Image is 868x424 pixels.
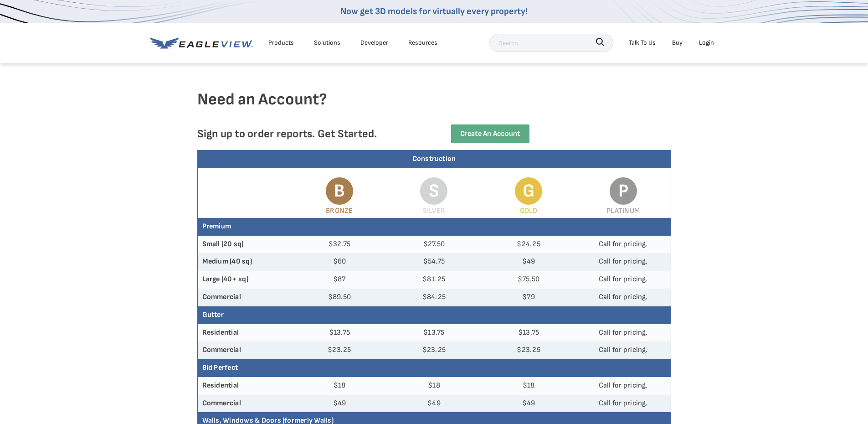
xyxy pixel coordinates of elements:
td: $32.75 [292,236,387,253]
td: Call for pricing. [576,377,671,395]
th: Medium (40 sq) [198,253,293,271]
span: P [610,177,637,205]
td: Call for pricing. [576,324,671,342]
td: Call for pricing. [576,253,671,271]
td: $23.25 [481,341,576,359]
p: Sign up to order reports. Get Started. [197,127,420,140]
a: Developer [360,37,388,48]
td: Call for pricing. [576,395,671,413]
td: Call for pricing. [576,341,671,359]
td: Call for pricing. [576,289,671,306]
span: G [515,177,542,205]
td: $84.25 [387,289,482,306]
td: $24.25 [481,236,576,253]
td: $60 [292,253,387,271]
td: $81.25 [387,271,482,289]
th: Residential [198,324,293,342]
input: Search [489,34,613,52]
td: $23.25 [387,341,482,359]
td: $27.50 [387,236,482,253]
td: $54.75 [387,253,482,271]
td: $13.75 [292,324,387,342]
div: Talk To Us [629,37,656,48]
th: Large (40+ sq) [198,271,293,289]
td: $23.25 [292,341,387,359]
th: Premium [198,218,671,236]
span: B [326,177,353,205]
th: Gutter [198,306,671,324]
td: $18 [292,377,387,395]
h4: Need an Account? [197,89,671,124]
td: Call for pricing. [576,271,671,289]
td: $18 [481,377,576,395]
th: Small (20 sq) [198,236,293,253]
td: $13.75 [387,324,482,342]
span: Bronze [326,207,353,215]
a: Buy [672,37,683,48]
td: $49 [481,253,576,271]
td: $49 [387,395,482,413]
td: $89.50 [292,289,387,306]
td: $75.50 [481,271,576,289]
span: Platinum [606,207,640,215]
a: Now get 3D models for virtually every property! [340,6,528,17]
td: Call for pricing. [576,236,671,253]
td: $18 [387,377,482,395]
td: $87 [292,271,387,289]
td: $49 [481,395,576,413]
div: Login [699,37,714,48]
a: Create an Account [451,124,529,143]
td: $13.75 [481,324,576,342]
div: Products [268,37,294,48]
div: Construction [198,150,671,168]
span: Gold [520,207,538,215]
span: S [420,177,447,205]
th: Commercial [198,289,293,306]
th: Commercial [198,395,293,413]
span: Silver [423,207,445,215]
th: Bid Perfect [198,359,671,377]
th: Residential [198,377,293,395]
div: Solutions [314,37,340,48]
th: Commercial [198,341,293,359]
div: Resources [408,37,437,48]
td: $49 [292,395,387,413]
td: $79 [481,289,576,306]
